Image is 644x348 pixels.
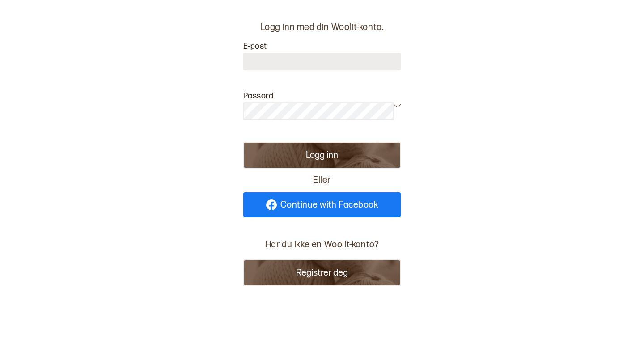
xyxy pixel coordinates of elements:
[243,192,401,217] a: Continue with Facebook
[243,91,273,101] label: Passord
[243,259,401,286] button: Registrer deg
[243,21,401,33] p: Logg inn med din Woolit-konto.
[243,42,267,51] label: E-post
[280,200,378,209] span: Continue with Facebook
[309,172,334,189] span: Eller
[262,235,383,254] p: Har du ikke en Woolit-konto?
[243,142,401,169] button: Logg inn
